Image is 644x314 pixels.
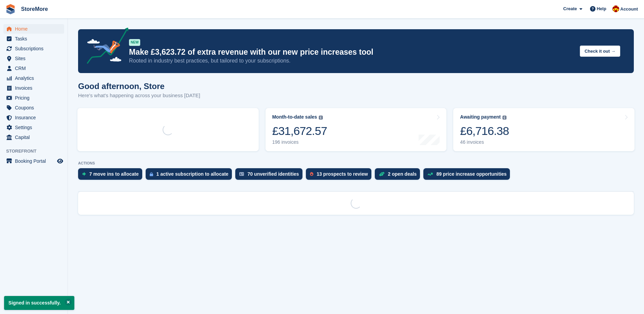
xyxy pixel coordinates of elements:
[375,168,424,183] a: 2 open deals
[3,103,64,112] a: menu
[388,171,417,177] div: 2 open deals
[146,168,235,183] a: 1 active subscription to allocate
[78,161,634,165] p: ACTIONS
[272,124,327,138] div: £31,672.57
[3,156,64,166] a: menu
[3,93,64,103] a: menu
[427,173,433,176] img: price_increase_opportunities-93ffe204e8149a01c8c9dc8f82e8f89637d9d84a8eef4429ea346261dce0b2c0.svg
[247,171,299,177] div: 70 unverified identities
[15,24,56,34] span: Home
[15,113,56,122] span: Insurance
[15,83,56,93] span: Invoices
[612,5,619,12] img: Store More Team
[272,139,327,145] div: 196 invoices
[3,64,64,73] a: menu
[15,73,56,83] span: Analytics
[5,4,16,14] img: stora-icon-8386f47178a22dfd0bd8f6a31ec36ba5ce8667c1dd55bd0f319d3a0aa187defe.svg
[18,3,51,15] a: StoreMore
[15,44,56,53] span: Subscriptions
[150,172,153,176] img: active_subscription_to_allocate_icon-d502201f5373d7db506a760aba3b589e785aa758c864c3986d89f69b8ff3...
[15,54,56,63] span: Sites
[3,24,64,34] a: menu
[3,34,64,43] a: menu
[235,168,306,183] a: 70 unverified identities
[78,82,200,91] h1: Good afternoon, Store
[3,73,64,83] a: menu
[453,108,634,151] a: Awaiting payment £6,716.38 46 invoices
[15,34,56,43] span: Tasks
[436,171,507,177] div: 89 price increase opportunities
[563,5,577,12] span: Create
[15,93,56,103] span: Pricing
[81,28,129,66] img: price-adjustments-announcement-icon-8257ccfd72463d97f412b2fc003d46551f7dbcb40ab6d574587a9cd5c0d94...
[423,168,513,183] a: 89 price increase opportunities
[3,123,64,132] a: menu
[129,57,574,65] p: Rooted in industry best practices, but tailored to your subscriptions.
[319,116,323,120] img: icon-info-grey-7440780725fd019a000dd9b08b2336e03edf1995a4989e88bcd33f0948082b44.svg
[3,44,64,53] a: menu
[82,172,86,176] img: move_ins_to_allocate_icon-fdf77a2bb77ea45bf5b3d319d69a93e2d87916cf1d5bf7949dd705db3b84f3ca.svg
[78,92,200,100] p: Here's what's happening across your business [DATE]
[597,5,606,12] span: Help
[15,64,56,73] span: CRM
[502,116,507,120] img: icon-info-grey-7440780725fd019a000dd9b08b2336e03edf1995a4989e88bcd33f0948082b44.svg
[89,171,139,177] div: 7 move ins to allocate
[15,156,56,166] span: Booking Portal
[239,172,244,176] img: verify_identity-adf6edd0f0f0b5bbfe63781bf79b02c33cf7c696d77639b501bdc392416b5a36.svg
[15,123,56,132] span: Settings
[15,133,56,142] span: Capital
[265,108,447,151] a: Month-to-date sales £31,672.57 196 invoices
[272,114,317,120] div: Month-to-date sales
[580,46,620,57] button: Check it out →
[620,6,638,13] span: Account
[78,168,146,183] a: 7 move ins to allocate
[460,114,501,120] div: Awaiting payment
[3,54,64,63] a: menu
[3,83,64,93] a: menu
[15,103,56,112] span: Coupons
[3,113,64,122] a: menu
[317,171,368,177] div: 13 prospects to review
[379,172,385,176] img: deal-1b604bf984904fb50ccaf53a9ad4b4a5d6e5aea283cecdc64d6e3604feb123c2.svg
[6,148,68,155] span: Storefront
[4,296,74,310] p: Signed in successfully.
[56,157,64,165] a: Preview store
[129,39,140,46] div: NEW
[460,139,509,145] div: 46 invoices
[310,172,313,176] img: prospect-51fa495bee0391a8d652442698ab0144808aea92771e9ea1ae160a38d050c398.svg
[129,47,574,57] p: Make £3,623.72 of extra revenue with our new price increases tool
[460,124,509,138] div: £6,716.38
[3,133,64,142] a: menu
[306,168,375,183] a: 13 prospects to review
[157,171,228,177] div: 1 active subscription to allocate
